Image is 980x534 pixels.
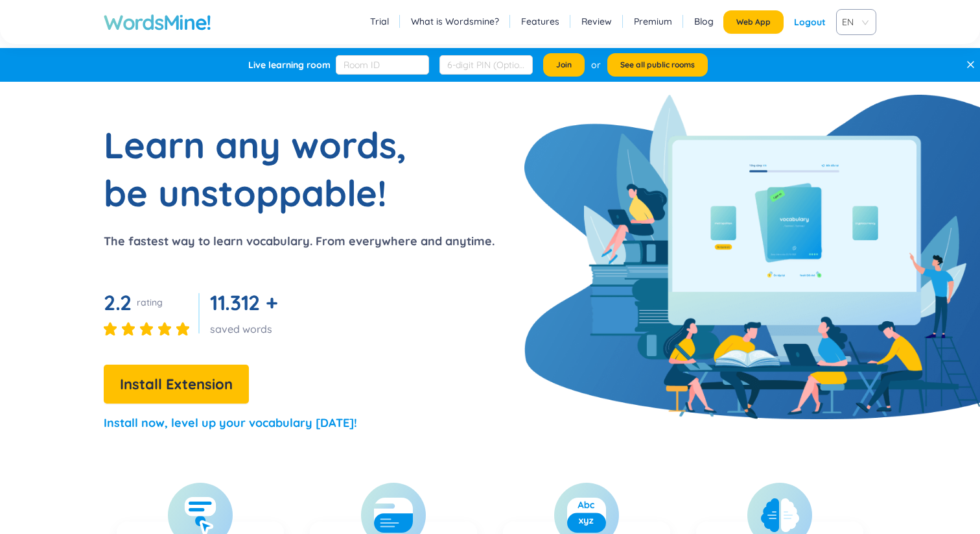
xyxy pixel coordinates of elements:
[120,373,233,396] span: Install Extension
[694,15,714,28] a: Blog
[104,414,357,432] p: Install now, level up your vocabulary [DATE]!
[439,55,533,75] input: 6-digit PIN (Optional)
[336,55,429,75] input: Room ID
[521,15,559,28] a: Features
[607,53,708,77] button: See all public rooms
[581,15,612,28] a: Review
[370,15,389,28] a: Trial
[620,60,695,70] span: See all public rooms
[104,379,249,392] a: Install Extension
[104,289,132,315] span: 2.2
[137,296,163,309] div: rating
[104,121,428,217] h1: Learn any words, be unstoppable!
[543,53,585,77] button: Join
[210,322,283,336] div: saved words
[634,15,672,28] a: Premium
[736,17,771,27] span: Web App
[411,15,499,28] a: What is Wordsmine?
[104,9,211,35] a: WordsMine!
[104,365,249,404] button: Install Extension
[842,12,865,32] span: EN
[794,10,826,34] div: Logout
[104,232,495,250] p: The fastest way to learn vocabulary. From everywhere and anytime.
[591,58,601,72] div: or
[210,289,277,315] span: 11.312 +
[556,60,572,70] span: Join
[248,58,331,71] div: Live learning room
[723,10,784,34] button: Web App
